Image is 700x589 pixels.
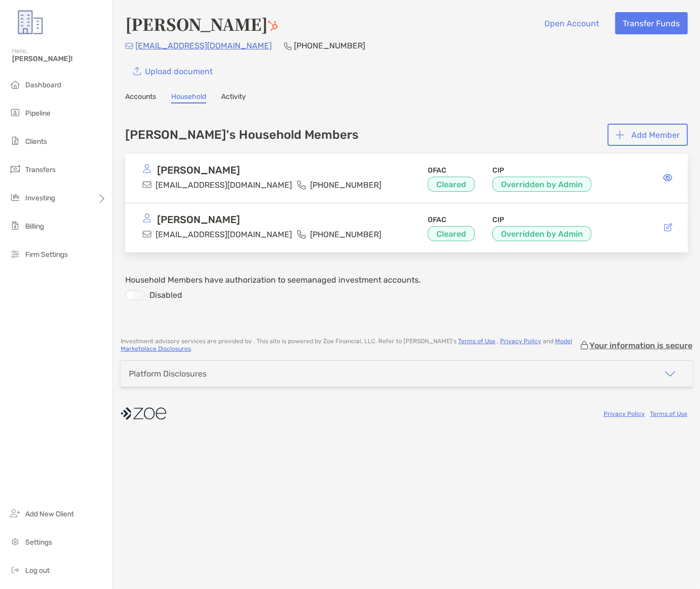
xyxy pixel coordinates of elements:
[501,228,583,240] p: Overridden by Admin
[25,538,52,547] span: Settings
[125,60,220,82] a: Upload document
[616,131,624,139] img: button icon
[268,12,278,35] a: Go to Hubspot Deal
[125,274,688,286] p: Household Members have authorization to see managed investment accounts.
[294,39,365,52] p: [PHONE_NUMBER]
[12,55,107,63] span: [PERSON_NAME]!
[25,166,56,174] span: Transfers
[608,124,688,146] button: Add Member
[9,163,21,175] img: transfers icon
[664,368,676,380] img: icon arrow
[144,290,182,300] span: Disabled
[9,536,21,548] img: settings icon
[25,566,49,575] span: Log out
[9,220,21,232] img: billing icon
[121,402,166,425] img: company logo
[25,250,68,259] span: Firm Settings
[125,92,156,103] a: Accounts
[9,191,21,203] img: investing icon
[25,137,47,146] span: Clients
[436,178,466,191] p: Cleared
[9,507,21,519] img: add_new_client icon
[297,230,306,239] img: phone icon
[121,338,579,353] p: Investment advisory services are provided by . This site is powered by Zoe Financial, LLC. Refer ...
[171,92,206,103] a: Household
[142,180,152,189] img: email icon
[500,338,541,345] a: Privacy Policy
[221,92,246,103] a: Activity
[125,12,278,35] h4: [PERSON_NAME]
[25,81,61,89] span: Dashboard
[297,180,306,189] img: phone icon
[9,248,21,260] img: firm-settings icon
[537,12,607,34] button: Open Account
[501,178,583,191] p: Overridden by Admin
[125,128,359,142] h4: [PERSON_NAME]'s Household Members
[129,369,207,379] div: Platform Disclosures
[428,213,480,226] p: OFAC
[121,338,572,352] a: Model Marketplace Disclosures
[25,194,55,202] span: Investing
[142,164,152,173] img: avatar icon
[604,410,645,417] a: Privacy Policy
[156,179,292,191] p: [EMAIL_ADDRESS][DOMAIN_NAME]
[25,510,74,518] span: Add New Client
[9,135,21,147] img: clients icon
[9,106,21,119] img: pipeline icon
[310,228,381,241] p: [PHONE_NUMBER]
[12,4,48,40] img: Zoe Logo
[492,164,596,177] p: CIP
[492,213,596,226] p: CIP
[135,39,272,52] p: [EMAIL_ADDRESS][DOMAIN_NAME]
[650,410,687,417] a: Terms of Use
[589,341,692,350] p: Your information is secure
[157,164,240,178] p: [PERSON_NAME]
[142,213,152,223] img: avatar icon
[284,42,292,50] img: Phone Icon
[428,164,480,177] p: OFAC
[157,213,240,228] p: [PERSON_NAME]
[25,109,51,118] span: Pipeline
[436,228,466,240] p: Cleared
[156,228,292,241] p: [EMAIL_ADDRESS][DOMAIN_NAME]
[615,12,688,34] button: Transfer Funds
[9,564,21,576] img: logout icon
[142,230,152,239] img: email icon
[9,78,21,90] img: dashboard icon
[125,43,133,49] img: Email Icon
[310,179,381,191] p: [PHONE_NUMBER]
[458,338,495,345] a: Terms of Use
[268,21,278,31] img: Hubspot Icon
[25,222,44,231] span: Billing
[133,67,141,76] img: button icon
